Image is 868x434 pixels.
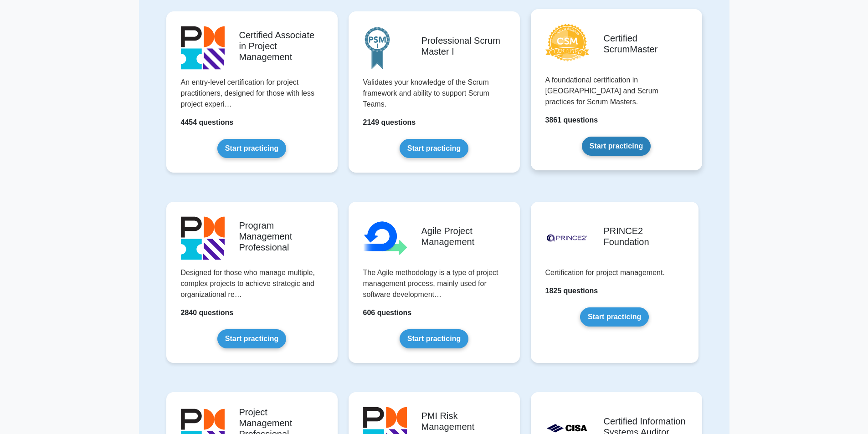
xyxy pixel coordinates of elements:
[217,329,286,348] a: Start practicing
[580,307,649,327] a: Start practicing
[217,139,286,158] a: Start practicing
[400,139,468,158] a: Start practicing
[582,137,651,156] a: Start practicing
[400,329,468,348] a: Start practicing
